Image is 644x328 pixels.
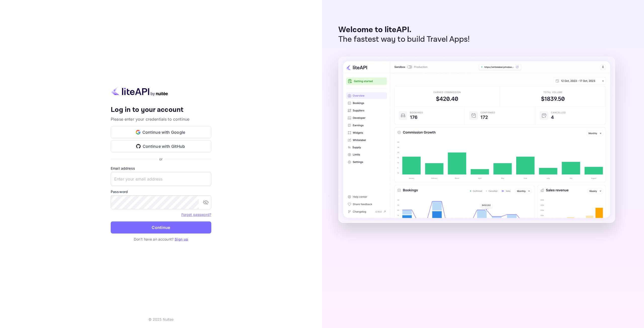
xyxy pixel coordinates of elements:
a: Forget password? [181,212,211,217]
p: Welcome to liteAPI. [338,25,470,35]
button: Continue [111,221,211,233]
a: Sign up [175,237,188,241]
button: Continue with Google [111,126,211,138]
button: Continue with GitHub [111,140,211,152]
label: Email address [111,166,211,171]
img: liteapi [111,86,169,96]
button: toggle password visibility [201,197,211,207]
p: The fastest way to build Travel Apps! [338,35,470,44]
p: Don't have an account? [111,237,211,242]
label: Password [111,189,211,194]
input: Enter your email address [111,172,211,186]
a: Forget password? [181,212,211,217]
h4: Log in to your account [111,106,211,114]
img: liteAPI Dashboard Preview [338,57,615,223]
p: Please enter your credentials to continue [111,116,211,122]
p: © 2025 Nuitee [148,317,174,322]
p: or [159,156,163,162]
